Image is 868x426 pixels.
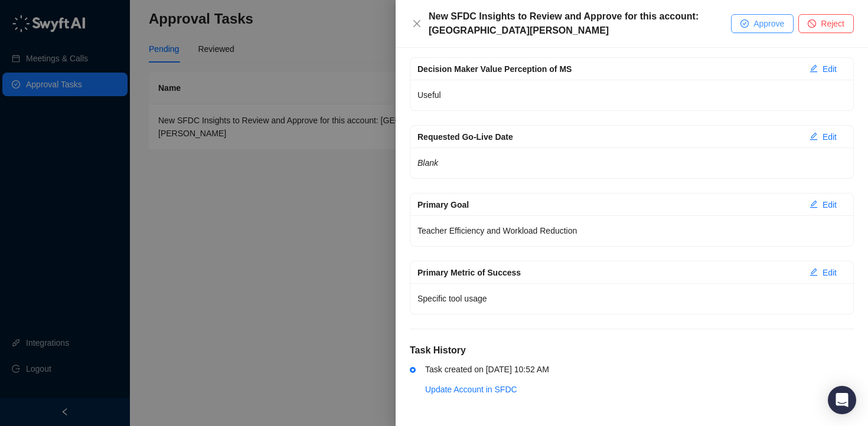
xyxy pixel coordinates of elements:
em: Blank [417,158,438,168]
span: edit [810,64,818,73]
span: edit [810,200,818,208]
div: Primary Metric of Success [417,266,800,279]
p: Specific tool usage [417,290,846,307]
span: Edit [823,266,837,279]
button: Reject [798,14,854,33]
a: Update Account in SFDC [425,385,517,394]
p: Teacher Efficiency and Workload Reduction [417,222,846,239]
h5: Task History [410,343,854,358]
span: Task created on [DATE] 10:52 AM [425,365,549,374]
span: edit [810,268,818,276]
button: Edit [800,60,846,78]
div: Primary Goal [417,198,800,211]
span: Edit [823,198,837,211]
span: close [412,19,422,28]
span: edit [810,132,818,140]
button: Edit [800,263,846,282]
span: check-circle [740,19,749,28]
p: Useful [417,87,846,103]
button: Close [410,17,424,31]
button: Edit [800,195,846,214]
div: New SFDC Insights to Review and Approve for this account: [GEOGRAPHIC_DATA][PERSON_NAME] [429,9,731,38]
span: Edit [823,63,837,76]
span: Edit [823,130,837,143]
div: Open Intercom Messenger [828,386,856,414]
span: stop [808,19,816,28]
span: Approve [753,17,784,30]
span: Reject [821,17,844,30]
button: Approve [731,14,794,33]
div: Decision Maker Value Perception of MS [417,63,800,76]
button: Edit [800,127,846,146]
div: Requested Go-Live Date [417,130,800,143]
